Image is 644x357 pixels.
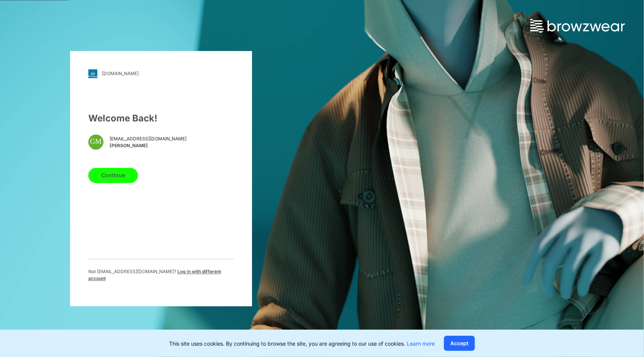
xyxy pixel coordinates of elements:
[88,268,234,282] p: Not [EMAIL_ADDRESS][DOMAIN_NAME] ?
[88,69,97,78] img: svg+xml;base64,PHN2ZyB3aWR0aD0iMjgiIGhlaWdodD0iMjgiIHZpZXdCb3g9IjAgMCAyOCAyOCIgZmlsbD0ibm9uZSIgeG...
[102,71,139,77] div: [DOMAIN_NAME]
[110,136,186,143] span: [EMAIL_ADDRESS][DOMAIN_NAME]
[444,336,475,351] button: Accept
[530,19,625,33] img: browzwear-logo.73288ffb.svg
[88,112,234,125] div: Welcome Back!
[407,340,435,347] a: Learn more
[110,143,186,149] span: [PERSON_NAME]
[88,134,103,149] div: GM
[88,168,138,183] button: Continue
[169,340,435,348] p: This site uses cookies. By continuing to browse the site, you are agreeing to our use of cookies.
[88,69,234,78] a: [DOMAIN_NAME]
